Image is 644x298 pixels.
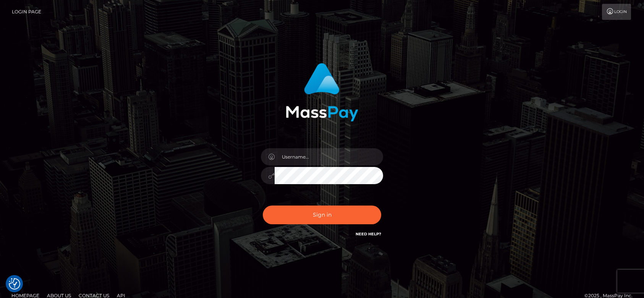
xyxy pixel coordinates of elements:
a: Need Help? [356,232,381,236]
button: Consent Preferences [9,278,20,290]
a: Login Page [12,4,41,20]
input: Username... [275,148,383,165]
a: Login [602,4,631,20]
img: MassPay Login [286,63,358,121]
img: Revisit consent button [9,278,20,290]
button: Sign in [263,206,381,224]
